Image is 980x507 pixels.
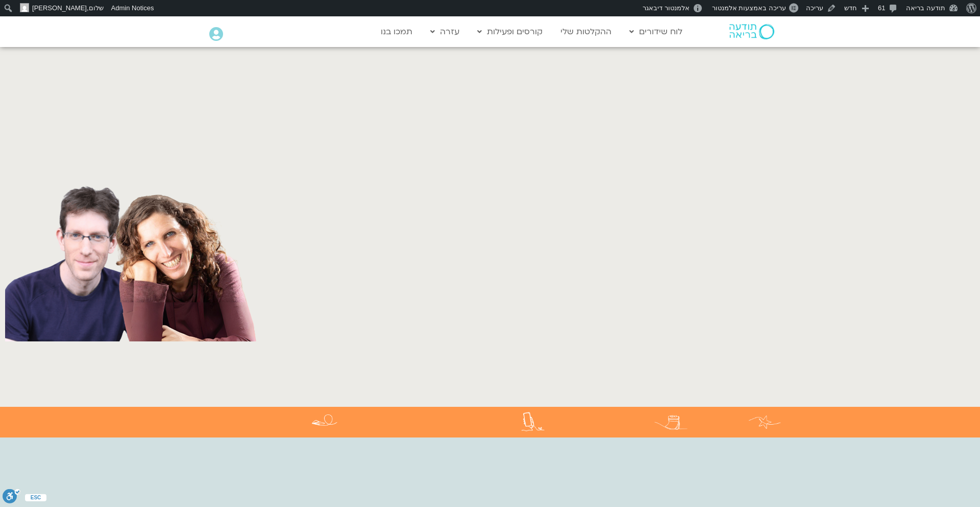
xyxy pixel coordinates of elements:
[729,24,774,39] img: תודעה בריאה
[32,4,87,12] span: [PERSON_NAME]
[376,22,418,41] a: תמכו בנו
[472,22,548,41] a: קורסים ופעילות
[555,22,617,41] a: ההקלטות שלי
[712,4,786,12] span: עריכה באמצעות אלמנטור
[624,22,688,41] a: לוח שידורים
[425,22,464,41] a: עזרה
